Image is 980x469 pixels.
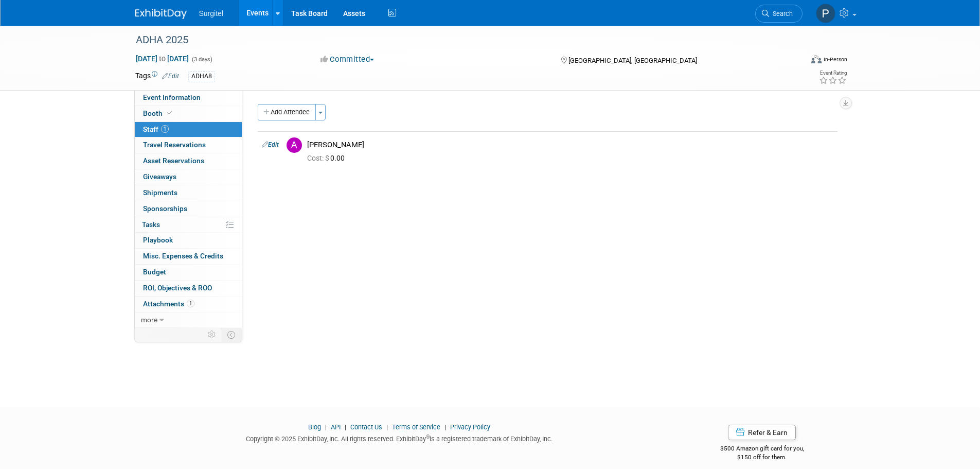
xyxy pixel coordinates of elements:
span: | [323,423,329,431]
a: Budget [135,265,242,280]
span: Staff [143,125,169,133]
span: | [442,423,449,431]
img: Paul Wisniewski [816,4,835,23]
a: Edit [262,141,279,148]
td: Toggle Event Tabs [221,328,242,341]
span: Travel Reservations [143,141,206,149]
img: Format-Inperson.png [811,55,822,63]
a: Refer & Earn [728,425,796,440]
td: Personalize Event Tab Strip [203,328,221,341]
div: Event Format [742,54,848,69]
button: Committed [317,54,378,65]
a: Asset Reservations [135,153,242,169]
a: Playbook [135,233,242,248]
span: Event Information [143,93,201,101]
a: ROI, Objectives & ROO [135,281,242,296]
a: Edit [162,73,179,80]
span: Giveaways [143,172,176,181]
a: Contact Us [350,423,382,431]
div: ADHA 2025 [132,31,787,49]
span: ROI, Objectives & ROO [143,284,212,292]
sup: ® [426,434,430,440]
a: Staff1 [135,122,242,137]
span: | [384,423,390,431]
a: API [331,423,341,431]
a: Shipments [135,185,242,201]
span: Surgitel [199,9,223,18]
span: 0.00 [307,154,349,162]
a: Travel Reservations [135,137,242,153]
span: Tasks [142,220,160,229]
img: A.jpg [287,137,302,153]
span: [GEOGRAPHIC_DATA], [GEOGRAPHIC_DATA] [568,57,697,64]
div: $150 off for them. [679,453,845,462]
span: Search [769,10,793,18]
div: ADHA8 [188,71,215,82]
img: ExhibitDay [135,9,187,19]
a: Terms of Service [392,423,440,431]
span: Asset Reservations [143,157,204,165]
button: Add Attendee [258,104,316,120]
span: 1 [187,300,194,307]
a: Attachments1 [135,297,242,312]
div: [PERSON_NAME] [307,140,833,150]
a: more [135,312,242,328]
span: [DATE] [DATE] [135,54,189,63]
span: Sponsorships [143,204,187,213]
i: Booth reservation complete [167,110,172,116]
div: Event Rating [819,71,847,76]
a: Sponsorships [135,201,242,217]
span: more [141,316,157,324]
a: Blog [308,423,321,431]
div: Copyright © 2025 ExhibitDay, Inc. All rights reserved. ExhibitDay is a registered trademark of Ex... [135,432,664,444]
a: Tasks [135,217,242,233]
td: Tags [135,71,179,82]
span: | [342,423,349,431]
a: Booth [135,106,242,121]
a: Misc. Expenses & Credits [135,249,242,264]
span: Cost: $ [307,154,330,162]
span: Playbook [143,236,173,244]
a: Event Information [135,90,242,106]
span: to [157,55,167,63]
div: In-Person [823,56,847,63]
div: $500 Amazon gift card for you, [679,438,845,461]
a: Giveaways [135,169,242,185]
span: Booth [143,109,174,117]
span: Budget [143,268,166,276]
span: Shipments [143,188,177,197]
span: 1 [161,125,169,133]
span: Attachments [143,300,194,308]
span: (3 days) [191,56,212,63]
a: Search [755,5,803,23]
a: Privacy Policy [450,423,490,431]
span: Misc. Expenses & Credits [143,252,223,260]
